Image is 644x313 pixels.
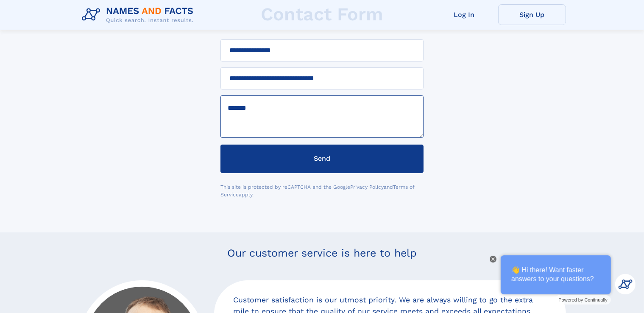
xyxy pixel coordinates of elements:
a: Powered by Continually [555,295,611,305]
a: Sign Up [498,4,566,25]
a: Terms of Service [220,184,415,198]
div: This site is protected by reCAPTCHA and the Google and apply. [220,183,424,198]
a: Privacy Policy [350,184,384,190]
div: 👋 Hi there! Want faster answers to your questions? [501,255,611,294]
span: Powered by Continually [558,297,608,302]
img: Logo Names and Facts [78,3,201,26]
a: Log In [430,4,498,25]
img: Kevin [615,274,636,294]
button: Send [220,145,424,173]
img: Close [491,257,495,261]
p: Our customer service is here to help [78,232,566,274]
